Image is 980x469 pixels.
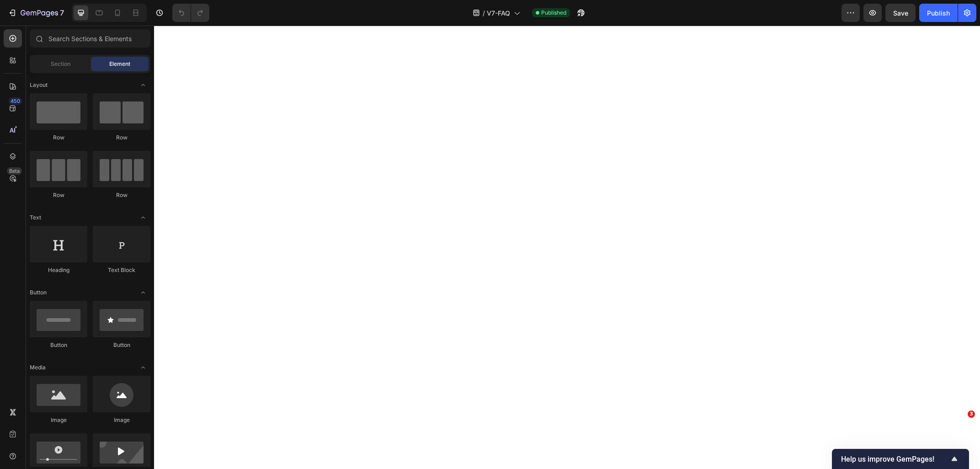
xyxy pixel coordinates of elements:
div: Undo/Redo [172,4,209,22]
span: V7-FAQ [487,8,510,18]
p: 7 [60,7,64,18]
div: Row [30,133,87,142]
div: Publish [927,8,950,18]
div: Row [93,191,150,199]
button: 7 [4,4,68,22]
span: Toggle open [136,78,150,92]
span: / [483,8,485,18]
span: Element [109,60,130,68]
button: Show survey - Help us improve GemPages! [841,453,960,464]
div: Button [93,341,150,349]
iframe: Design area [154,26,980,469]
span: 3 [968,410,975,418]
span: Save [893,9,908,17]
div: Image [30,416,87,424]
div: Beta [7,167,22,175]
div: Image [93,416,150,424]
span: Button [30,288,47,297]
span: Media [30,363,46,372]
div: 450 [9,97,22,105]
div: Heading [30,266,87,274]
span: Toggle open [136,285,150,300]
iframe: Intercom live chat [949,424,971,446]
span: Toggle open [136,360,150,375]
button: Publish [919,4,958,22]
div: Button [30,341,87,349]
div: Row [30,191,87,199]
span: Published [541,9,566,17]
span: Help us improve GemPages! [841,455,949,464]
input: Search Sections & Elements [30,29,150,48]
div: Row [93,133,150,142]
span: Layout [30,81,48,89]
div: Text Block [93,266,150,274]
button: Save [885,4,916,22]
span: Text [30,213,41,222]
span: Toggle open [136,210,150,225]
span: Section [51,60,70,68]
